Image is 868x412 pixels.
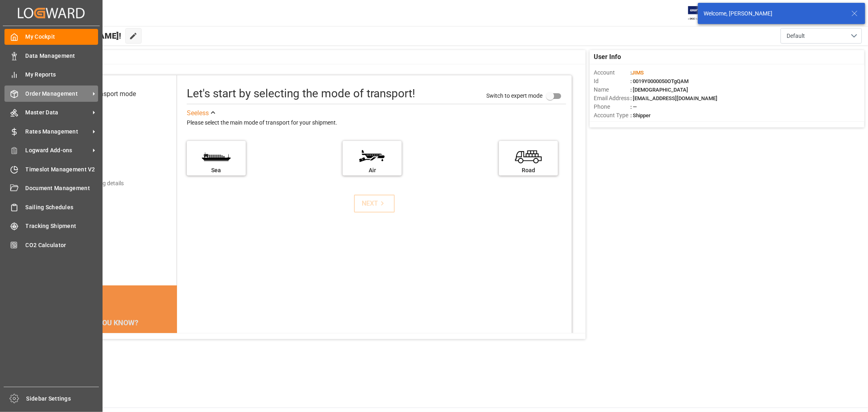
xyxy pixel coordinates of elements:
[594,77,630,85] span: Id
[4,48,98,64] a: Data Management
[4,29,98,45] a: My Cockpit
[26,127,90,136] span: Rates Management
[594,52,621,62] span: User Info
[187,118,566,128] div: Please select the main mode of transport for your shipment.
[26,108,90,117] span: Master Data
[594,111,630,120] span: Account Type
[630,70,644,76] span: :
[46,314,177,331] div: DID YOU KNOW?
[630,112,651,118] span: : Shipper
[362,199,387,208] div: NEXT
[354,195,395,213] button: NEXT
[26,146,90,155] span: Logward Add-ons
[187,85,415,102] div: Let's start by selecting the mode of transport!
[594,94,630,103] span: Email Address
[34,28,121,44] span: Hello [PERSON_NAME]!
[787,32,805,40] span: Default
[4,161,98,177] a: Timeslot Management V2
[26,203,98,212] span: Sailing Schedules
[594,85,630,94] span: Name
[4,199,98,215] a: Sailing Schedules
[630,95,717,101] span: : [EMAIL_ADDRESS][DOMAIN_NAME]
[26,52,98,60] span: Data Management
[781,28,862,44] button: open menu
[26,222,98,230] span: Tracking Shipment
[594,68,630,77] span: Account
[187,108,209,118] div: See less
[4,237,98,253] a: CO2 Calculator
[347,166,398,175] div: Air
[630,87,688,93] span: : [DEMOGRAPHIC_DATA]
[26,33,98,41] span: My Cockpit
[486,92,542,99] span: Switch to expert mode
[26,90,90,98] span: Order Management
[630,104,637,110] span: : —
[73,89,136,99] div: Select transport mode
[26,165,98,174] span: Timeslot Management V2
[26,70,98,79] span: My Reports
[4,218,98,234] a: Tracking Shipment
[4,67,98,83] a: My Reports
[55,331,167,380] div: The energy needed to power one large container ship across the ocean in a single day is the same ...
[503,166,554,175] div: Road
[4,180,98,196] a: Document Management
[26,241,98,250] span: CO2 Calculator
[594,103,630,111] span: Phone
[26,184,98,193] span: Document Management
[166,331,177,390] button: next slide / item
[704,9,844,18] div: Welcome, [PERSON_NAME]
[191,166,242,175] div: Sea
[630,78,689,84] span: : 0019Y0000050OTgQAM
[688,6,716,20] img: Exertis%20JAM%20-%20Email%20Logo.jpg_1722504956.jpg
[26,394,99,403] span: Sidebar Settings
[632,70,644,76] span: JIMS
